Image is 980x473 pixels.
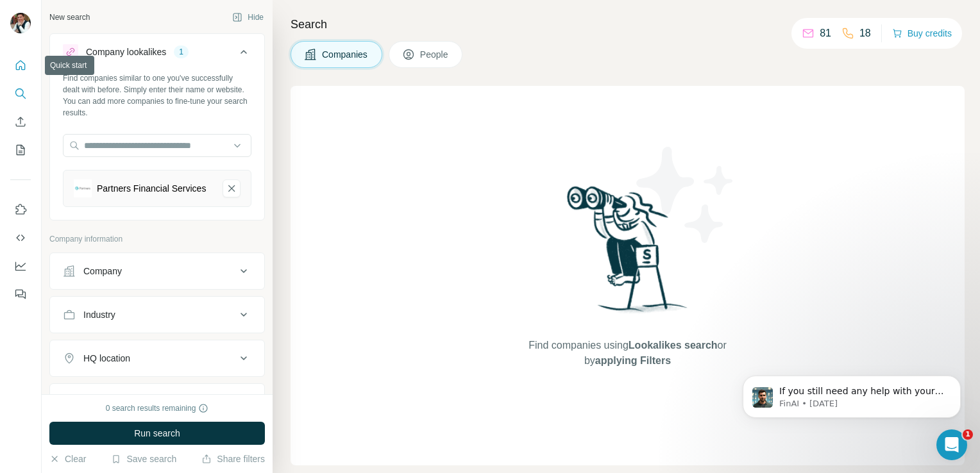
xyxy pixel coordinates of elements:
[892,24,952,42] button: Buy credits
[10,54,31,77] button: Quick start
[50,37,264,72] button: Company lookalikes1
[50,343,264,374] button: HQ location
[83,308,115,321] div: Industry
[49,12,90,23] div: New search
[201,452,265,465] button: Share filters
[820,26,831,41] p: 81
[859,26,871,41] p: 18
[936,429,967,460] iframe: Intercom live chat
[50,256,264,286] button: Company
[561,183,695,326] img: Surfe Illustration - Woman searching with binoculars
[50,386,264,417] button: Annual revenue ($)
[49,233,265,245] p: Company information
[50,299,264,330] button: Industry
[629,340,718,351] span: Lookalikes search
[723,349,980,438] iframe: Intercom notifications message
[322,48,369,61] span: Companies
[595,355,671,366] span: applying Filters
[223,179,241,197] button: Partners Financial Services-remove-button
[10,82,31,105] button: Search
[106,402,209,414] div: 0 search results remaining
[10,283,31,306] button: Feedback
[74,179,92,197] img: Partners Financial Services-logo
[49,452,86,465] button: Clear
[291,15,965,33] h4: Search
[174,46,189,58] div: 1
[83,352,130,365] div: HQ location
[10,13,31,33] img: Avatar
[10,138,31,162] button: My lists
[63,72,251,119] div: Find companies similar to one you've successfully dealt with before. Simply enter their name or w...
[49,422,265,445] button: Run search
[10,110,31,133] button: Enrich CSV
[628,137,743,253] img: Surfe Illustration - Stars
[10,226,31,249] button: Use Surfe API
[525,338,730,369] span: Find companies using or by
[86,46,166,58] div: Company lookalikes
[10,198,31,221] button: Use Surfe on LinkedIn
[963,429,973,440] span: 1
[223,8,273,27] button: Hide
[83,265,122,278] div: Company
[134,427,180,440] span: Run search
[420,48,450,61] span: People
[111,452,176,465] button: Save search
[97,182,206,195] div: Partners Financial Services
[10,254,31,278] button: Dashboard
